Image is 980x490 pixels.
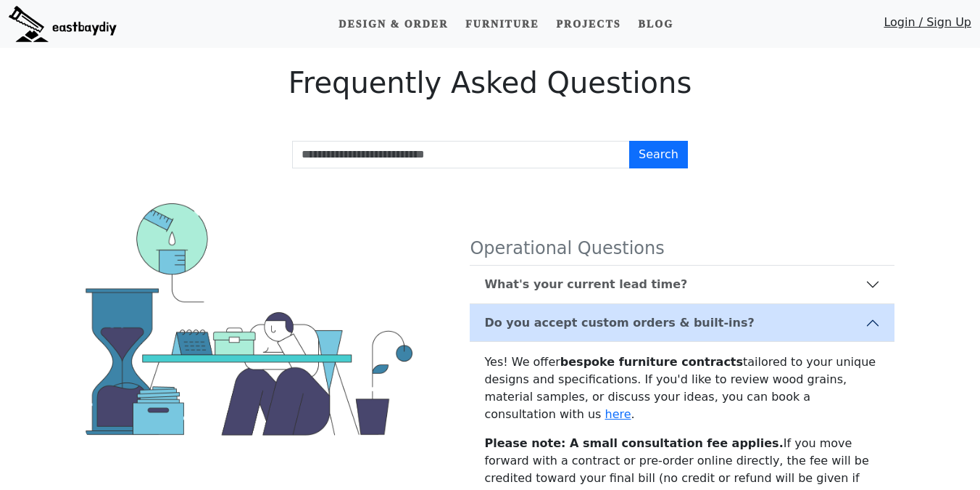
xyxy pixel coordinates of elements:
p: Yes! We offer tailored to your unique designs and specifications. If you'd like to review wood gr... [484,354,880,423]
img: How can we help you? [86,203,412,436]
a: here [605,407,631,421]
a: Design & Order [333,11,454,38]
b: Please note: A small consultation fee applies. [484,436,783,450]
button: What's your current lead time? [470,266,894,303]
a: Projects [550,11,626,38]
a: Furniture [460,11,544,38]
b: Do you accept custom orders & built-ins? [484,316,754,330]
b: bespoke furniture contracts [560,355,743,369]
h2: Frequently Asked Questions [77,65,903,100]
b: What's your current lead time? [484,277,687,291]
input: Search FAQs [292,141,630,168]
a: Login / Sign Up [884,14,971,38]
button: Do you accept custom orders & built-ins? [470,304,894,342]
img: eastbaydiy [9,6,117,42]
h4: Operational Questions [470,238,894,259]
a: Blog [633,11,679,38]
button: Search [629,141,688,168]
